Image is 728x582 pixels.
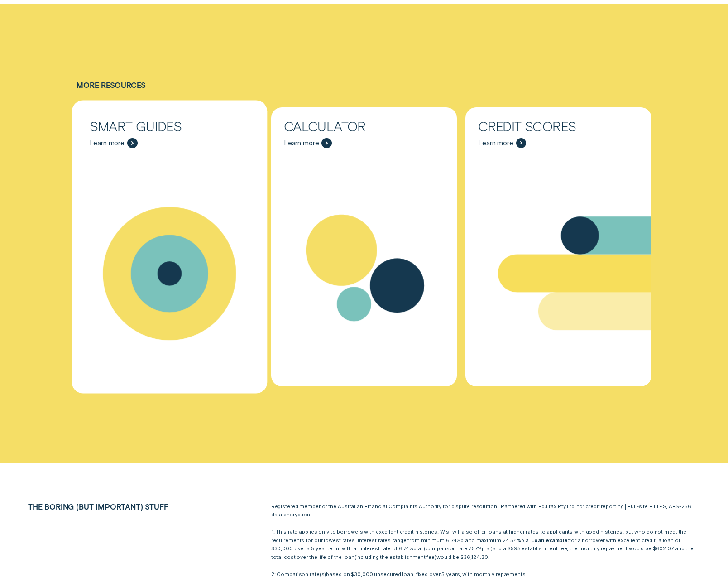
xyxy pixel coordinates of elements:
a: Credit Scores - Learn more [465,107,651,386]
span: Per Annum [460,537,469,544]
strong: Loan example: [531,537,569,544]
div: Credit Scores [478,120,638,133]
p: 1: This rate applies only to borrowers with excellent credit histories. Wisr will also offer loan... [271,528,700,562]
span: ( [354,554,356,560]
a: Calculator - Learn more [271,107,457,386]
span: Per Annum [413,545,422,552]
h2: The boring (but important) stuff [24,502,218,511]
div: Calculator [284,120,444,133]
span: Per Annum [521,537,530,544]
div: Smart Guides [90,120,250,133]
h4: More Resources [77,81,651,90]
span: ( [424,545,426,552]
span: ) [491,545,493,552]
p: 2: Comparison rate s based on $30,000 unsecured loan, fixed over 5 years, with monthly repayments. [271,570,700,579]
span: p.a. [482,545,491,552]
p: Registered member of the Australian Financial Complaints Authority for dispute resolution | Partn... [271,502,700,519]
span: ) [324,571,326,577]
span: p.a. [460,537,469,544]
span: Per Annum [482,545,491,552]
a: Smart Guides - Learn more [77,107,263,386]
span: Learn more [284,139,319,148]
span: ) [435,554,436,560]
span: Learn more [90,139,125,148]
span: p.a. [521,537,530,544]
span: ( [320,571,321,577]
span: Learn more [478,139,513,148]
span: p.a. [413,545,422,552]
